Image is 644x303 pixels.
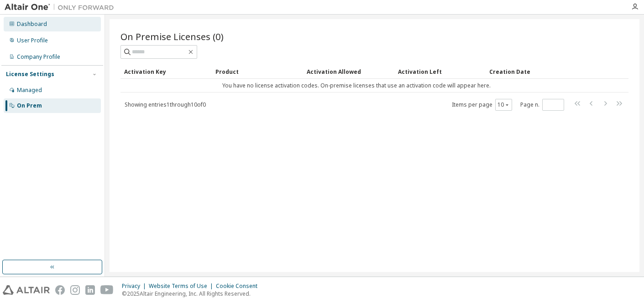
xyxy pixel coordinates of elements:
div: Managed [17,87,42,94]
img: instagram.svg [70,285,80,295]
img: facebook.svg [55,285,65,295]
div: Dashboard [17,21,47,28]
div: Activation Key [124,64,208,79]
img: Altair One [5,3,119,12]
div: On Prem [17,102,42,109]
span: On Premise Licenses (0) [120,30,224,43]
p: © 2025 Altair Engineering, Inc. All Rights Reserved. [122,290,263,298]
div: Activation Allowed [307,64,391,79]
td: You have no license activation codes. On-premise licenses that use an activation code will appear... [120,79,592,92]
img: youtube.svg [100,285,114,295]
div: Company Profile [17,53,60,61]
div: Website Terms of Use [149,282,216,290]
div: User Profile [17,37,48,44]
button: 10 [497,101,510,108]
span: Page n. [520,99,564,111]
div: Privacy [122,282,149,290]
img: linkedin.svg [85,285,95,295]
div: Product [215,64,299,79]
div: Cookie Consent [216,282,263,290]
div: Creation Date [489,64,588,79]
div: Activation Left [398,64,482,79]
div: License Settings [6,71,54,78]
span: Items per page [452,99,512,111]
img: altair_logo.svg [3,285,50,295]
span: Showing entries 1 through 10 of 0 [125,101,206,108]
